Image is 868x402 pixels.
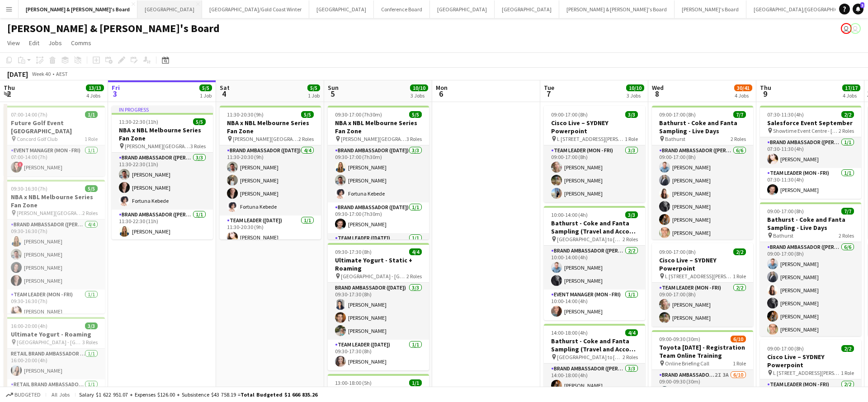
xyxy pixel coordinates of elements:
span: 2 Roles [623,354,638,360]
span: 07:00-14:00 (7h) [11,111,47,118]
span: 3/3 [625,211,638,218]
span: 4 [218,89,230,99]
span: 11:30-22:30 (11h) [119,118,158,125]
app-job-card: 09:30-16:30 (7h)5/5NBA x NBL Melbourne Series Fan Zone [PERSON_NAME][GEOGRAPHIC_DATA], [GEOGRAPHI... [4,180,105,313]
span: 5/5 [85,185,98,192]
span: 2/2 [733,248,746,255]
app-card-role: Team Leader (Mon - Fri)2/209:00-17:00 (8h)[PERSON_NAME][PERSON_NAME] [652,283,753,327]
span: All jobs [50,391,71,398]
h3: Bathurst - Coke and Fanta Sampling - Live Days [760,215,861,232]
span: 07:30-11:30 (4h) [767,111,804,118]
app-card-role: Brand Ambassador ([PERSON_NAME])1/111:30-22:30 (11h)[PERSON_NAME] [112,210,213,240]
app-card-role: Team Leader (Mon - Fri)1/109:30-16:30 (7h)[PERSON_NAME] [4,290,105,320]
span: 5/5 [307,84,320,91]
h3: NBA x NBL Melbourne Series Fan Zone [112,126,213,142]
app-job-card: 10:00-14:00 (4h)3/3Bathurst - Coke and Fanta Sampling (Travel and Accom Provided) [GEOGRAPHIC_DAT... [544,206,645,320]
span: Online Briefing Call [665,360,709,367]
button: Budgeted [5,390,42,400]
div: 11:30-20:30 (9h)5/5NBA x NBL Melbourne Series Fan Zone [PERSON_NAME][GEOGRAPHIC_DATA], [GEOGRAPHI... [220,106,321,239]
app-card-role: Team Leader ([DATE])1/109:30-17:30 (8h)[PERSON_NAME] [328,340,429,370]
app-card-role: Brand Ambassador ([PERSON_NAME])6/609:00-17:00 (8h)[PERSON_NAME][PERSON_NAME][PERSON_NAME][PERSON... [760,242,861,338]
div: 4 Jobs [735,92,752,99]
span: 2 Roles [82,210,98,216]
span: 1 Role [841,369,854,376]
h3: Cisco Live – SYDNEY Powerpoint [760,353,861,369]
span: L [STREET_ADDRESS][PERSON_NAME] (Veritas Offices) [773,369,841,376]
a: Comms [67,37,95,49]
div: 1 Job [200,92,212,99]
span: 09:30-16:30 (7h) [11,185,47,192]
span: Bathurst [665,136,685,142]
app-job-card: 07:30-11:30 (4h)2/2Salesforce Event September Showtime Event Centre - [GEOGRAPHIC_DATA]2 RolesBra... [760,106,861,199]
span: Jobs [48,39,62,47]
span: 09:00-09:30 (30m) [659,336,700,342]
span: [GEOGRAPHIC_DATA] to [GEOGRAPHIC_DATA] [557,236,623,243]
app-user-avatar: James Millard [850,23,861,34]
app-card-role: Brand Ambassador ([DATE])4/411:30-20:30 (9h)[PERSON_NAME][PERSON_NAME][PERSON_NAME]Fortuna Kebede [220,145,321,215]
span: 6 [434,89,448,99]
app-card-role: RETAIL Brand Ambassador (Mon - Fri)1/116:00-20:00 (4h)[PERSON_NAME] [4,349,105,379]
span: 7/7 [841,208,854,215]
h3: Ultimate Yogurt - Roaming [4,330,105,338]
span: Mon [436,84,448,92]
span: 4/4 [409,248,422,255]
span: 2/2 [841,345,854,352]
span: [GEOGRAPHIC_DATA] to [GEOGRAPHIC_DATA] [557,354,623,360]
div: Salary $1 622 951.07 + Expenses $126.00 + Subsistence $43 758.19 = [79,391,317,398]
span: [GEOGRAPHIC_DATA] - [GEOGRAPHIC_DATA] [341,273,406,280]
h3: Salesforce Event September [760,119,861,127]
span: Fri [112,84,120,92]
div: 3 Jobs [410,92,428,99]
span: Showtime Event Centre - [GEOGRAPHIC_DATA] [773,127,839,134]
span: 14:00-18:00 (4h) [551,329,588,336]
span: 09:30-17:00 (7h30m) [335,111,382,118]
app-card-role: Brand Ambassador ([DATE])3/309:30-17:30 (8h)[PERSON_NAME][PERSON_NAME][PERSON_NAME] [328,283,429,340]
app-card-role: Brand Ambassador ([PERSON_NAME])3/311:30-22:30 (11h)[PERSON_NAME][PERSON_NAME]Fortuna Kebede [112,153,213,210]
span: Budgeted [14,392,41,398]
app-card-role: Brand Ambassador ([PERSON_NAME])2/210:00-14:00 (4h)[PERSON_NAME][PERSON_NAME] [544,246,645,290]
span: 7 [542,89,554,99]
span: 3/3 [625,111,638,118]
span: Comms [71,39,91,47]
span: 09:00-17:00 (8h) [767,208,804,215]
h3: Ultimate Yogurt - Static + Roaming [328,256,429,272]
app-job-card: In progress11:30-22:30 (11h)5/5NBA x NBL Melbourne Series Fan Zone [PERSON_NAME][GEOGRAPHIC_DATA]... [112,106,213,239]
span: 7/7 [733,111,746,118]
h3: Cisco Live – SYDNEY Powerpoint [652,256,753,272]
span: 2/2 [841,111,854,118]
h3: Bathurst - Coke and Fanta Sampling (Travel and Accom Provided) [544,219,645,235]
span: 3 Roles [190,143,206,150]
button: [PERSON_NAME] & [PERSON_NAME]'s Board [19,0,137,18]
div: AEST [56,70,68,77]
span: 1 Role [733,360,746,367]
span: 3/3 [85,323,98,329]
button: [PERSON_NAME] & [PERSON_NAME]'s Board [559,0,675,18]
span: Bathurst [773,232,793,239]
span: ! [18,162,23,167]
span: 30/41 [734,84,752,91]
span: 5/5 [199,84,212,91]
div: 07:00-14:00 (7h)1/1Future Golf Event [GEOGRAPHIC_DATA] Concord Golf Club1 RoleEvent Manager (Mon ... [4,106,105,176]
span: 2 Roles [731,136,746,142]
button: [GEOGRAPHIC_DATA] [309,0,374,18]
span: [PERSON_NAME][GEOGRAPHIC_DATA], [GEOGRAPHIC_DATA] [233,136,298,142]
span: 9 [759,89,771,99]
span: 1/1 [409,379,422,386]
h3: Future Golf Event [GEOGRAPHIC_DATA] [4,119,105,135]
h3: Bathurst - Coke and Fanta Sampling - Live Days [652,119,753,135]
h3: NBA x NBL Melbourne Series Fan Zone [220,119,321,135]
app-card-role: Brand Ambassador ([PERSON_NAME])6/609:00-17:00 (8h)[PERSON_NAME][PERSON_NAME][PERSON_NAME][PERSON... [652,145,753,242]
span: Total Budgeted $1 666 835.26 [241,391,317,398]
button: [GEOGRAPHIC_DATA] [430,0,495,18]
app-job-card: 09:00-17:00 (8h)3/3Cisco Live – SYDNEY Powerpoint L [STREET_ADDRESS][PERSON_NAME] (Veritas Office... [544,106,645,202]
span: [PERSON_NAME][GEOGRAPHIC_DATA], [GEOGRAPHIC_DATA] [17,210,82,216]
button: [GEOGRAPHIC_DATA]/Gold Coast Winter [202,0,309,18]
span: 4/4 [625,329,638,336]
span: 2 [2,89,15,99]
span: 13/13 [86,84,104,91]
h3: Bathurst - Coke and Fanta Sampling (Travel and Accom Provided) [544,337,645,353]
span: Wed [652,84,664,92]
a: View [4,37,24,49]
